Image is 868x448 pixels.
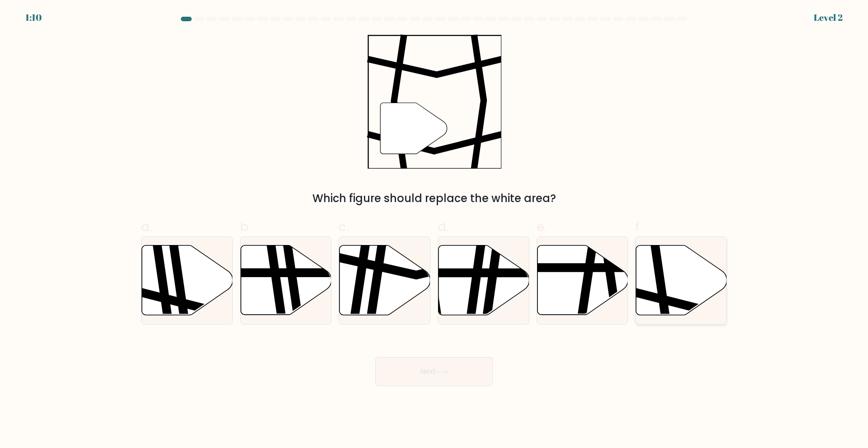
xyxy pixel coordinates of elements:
[240,218,251,236] span: b.
[381,103,448,154] g: "
[537,218,547,236] span: e.
[25,11,42,24] div: 1:10
[375,357,493,386] button: Next
[339,218,349,236] span: c.
[438,218,448,236] span: d.
[635,218,642,236] span: f.
[146,190,722,207] div: Which figure should replace the white area?
[814,11,843,24] div: Level 2
[141,218,152,236] span: a.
